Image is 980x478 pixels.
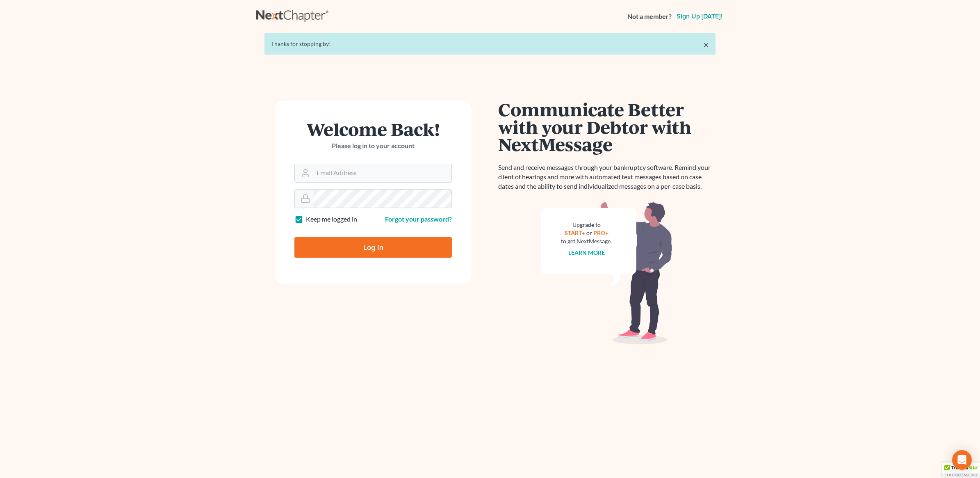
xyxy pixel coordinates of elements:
[498,101,716,153] h1: Communicate Better with your Debtor with NextMessage
[294,237,452,258] input: Log In
[627,12,672,21] strong: Not a member?
[675,13,724,20] a: Sign up [DATE]!
[568,249,605,256] a: Learn more
[586,229,592,236] span: or
[952,450,972,470] div: Open Intercom Messenger
[561,221,612,229] div: Upgrade to
[385,215,452,223] a: Forgot your password?
[561,237,612,245] div: to get NextMessage.
[313,164,451,182] input: Email Address
[306,215,357,224] label: Keep me logged in
[271,40,709,48] div: Thanks for stopping by!
[942,462,980,478] div: TrustedSite Certified
[294,120,452,138] h1: Welcome Back!
[294,141,452,151] p: Please log in to your account
[541,201,672,345] img: nextmessage_bg-59042aed3d76b12b5cd301f8e5b87938c9018125f34e5fa2b7a6b67550977c72.svg
[498,163,716,191] p: Send and receive messages through your bankruptcy software. Remind your client of hearings and mo...
[593,229,609,236] a: PRO+
[703,40,709,50] a: ×
[565,229,585,236] a: START+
